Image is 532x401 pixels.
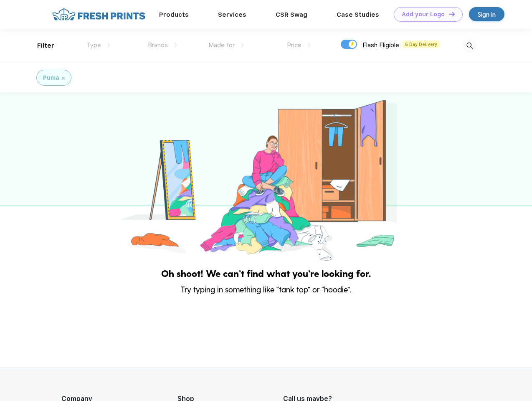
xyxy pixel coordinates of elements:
a: CSR Swag [276,11,307,18]
span: Brands [148,41,168,49]
span: Made for [208,41,235,49]
span: Flash Eligible [362,41,399,49]
div: Puma [43,74,59,82]
a: Services [218,11,246,18]
span: Type [86,41,101,49]
div: Filter [37,41,54,51]
div: Sign in [478,10,496,19]
a: Sign in [469,7,504,21]
span: 5 Day Delivery [403,41,440,48]
img: dropdown.png [308,43,311,48]
img: DT [449,12,455,16]
img: fo%20logo%202.webp [50,7,148,22]
img: dropdown.png [174,43,177,48]
img: dropdown.png [241,43,244,48]
div: Add your Logo [402,11,445,18]
img: dropdown.png [107,43,110,48]
span: Price [287,41,301,49]
a: Products [159,11,189,18]
img: filter_cancel.svg [62,77,65,80]
img: desktop_search.svg [463,39,476,53]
